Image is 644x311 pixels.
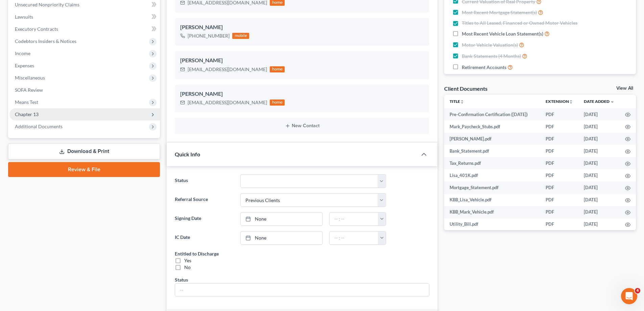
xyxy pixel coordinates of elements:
[462,9,537,16] span: Most Recent Mortgage Statement(s)
[578,206,620,218] td: [DATE]
[444,206,540,218] td: KBB_Mark_Vehicle.pdf
[175,276,188,283] div: Status
[184,257,191,264] div: Yes
[15,63,34,68] span: Expenses
[175,151,200,157] span: Quick Info
[546,99,573,104] a: Extensionunfold_more
[540,169,578,181] td: PDF
[578,181,620,194] td: [DATE]
[450,99,464,104] a: Titleunfold_more
[15,26,58,32] span: Executory Contracts
[444,169,540,181] td: Lisa_401K.pdf
[578,120,620,133] td: [DATE]
[8,162,160,177] a: Review & File
[180,57,424,65] div: [PERSON_NAME]
[270,66,285,72] div: home
[270,99,285,106] div: home
[15,14,33,20] span: Lawsuits
[578,169,620,181] td: [DATE]
[444,85,487,92] div: Client Documents
[635,288,640,293] span: 4
[444,157,540,169] td: Tax_Returns.pdf
[330,213,378,225] input: -- : --
[540,181,578,194] td: PDF
[232,33,249,39] div: mobile
[540,145,578,157] td: PDF
[15,87,43,93] span: SOFA Review
[175,250,219,257] div: Entitled to Discharge
[569,100,573,104] i: unfold_more
[578,108,620,120] td: [DATE]
[444,194,540,206] td: KBB_Lisa_Vehicle.pdf
[241,231,322,244] a: None
[462,64,506,71] span: Retirement Accounts
[171,193,237,207] label: Referral Source
[444,181,540,194] td: Mortgage_Statement.pdf
[8,143,160,159] a: Download & Print
[578,194,620,206] td: [DATE]
[180,123,424,129] button: New Contact
[188,32,230,39] div: [PHONE_NUMBER]
[188,99,267,106] div: [EMAIL_ADDRESS][DOMAIN_NAME]
[444,218,540,230] td: Utility_Bill.pdf
[462,42,518,48] span: Motor Vehicle Valuation(s)
[540,194,578,206] td: PDF
[171,174,237,188] label: Status
[462,53,521,60] span: Bank Statements (4 Months)
[578,133,620,145] td: [DATE]
[540,206,578,218] td: PDF
[540,218,578,230] td: PDF
[578,157,620,169] td: [DATE]
[15,111,39,117] span: Chapter 13
[460,100,464,104] i: unfold_more
[578,218,620,230] td: [DATE]
[540,108,578,120] td: PDF
[15,124,63,129] span: Additional Documents
[15,2,79,7] span: Unsecured Nonpriority Claims
[9,84,160,96] a: SOFA Review
[610,100,614,104] i: expand_more
[540,133,578,145] td: PDF
[15,99,38,105] span: Means Test
[444,108,540,120] td: Pre-Confirmation Certification ([DATE])
[188,66,267,73] div: [EMAIL_ADDRESS][DOMAIN_NAME]
[171,212,237,226] label: Signing Date
[444,145,540,157] td: Bank_Statement.pdf
[621,288,637,304] iframe: Intercom live chat
[462,30,543,37] span: Most Recent Vehicle Loan Statement(s)
[180,90,424,98] div: [PERSON_NAME]
[15,75,45,81] span: Miscellaneous
[578,145,620,157] td: [DATE]
[241,213,322,225] a: None
[444,120,540,133] td: Mark_Paycheck_Stubs.pdf
[584,99,614,104] a: Date Added expand_more
[616,86,633,91] a: View All
[15,38,76,44] span: Codebtors Insiders & Notices
[9,23,160,35] a: Executory Contracts
[540,120,578,133] td: PDF
[180,23,424,31] div: [PERSON_NAME]
[175,284,429,296] input: --
[15,50,30,56] span: Income
[171,231,237,245] label: IC Date
[540,157,578,169] td: PDF
[9,11,160,23] a: Lawsuits
[462,20,577,26] span: Titles to All Leased, Financed or Owned Motor Vehicles
[444,133,540,145] td: [PERSON_NAME].pdf
[184,264,191,271] div: No
[330,231,378,244] input: -- : --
